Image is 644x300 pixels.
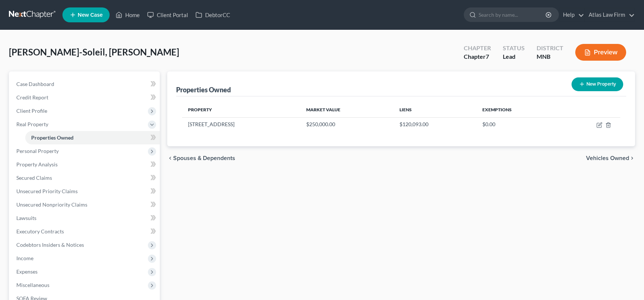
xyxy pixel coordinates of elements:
a: Lawsuits [10,211,160,225]
div: Status [503,44,525,52]
div: MNB [537,52,563,61]
span: 7 [486,53,489,60]
a: Client Portal [143,8,192,22]
span: Real Property [16,121,48,127]
span: Executory Contracts [16,228,64,234]
a: Property Analysis [10,158,160,171]
a: Help [559,8,584,22]
td: $120,093.00 [394,117,476,131]
span: Spouses & Dependents [173,155,235,161]
th: Liens [394,102,476,117]
span: Properties Owned [31,134,74,141]
span: Secured Claims [16,175,52,181]
a: Atlas Law Firm [585,8,635,22]
a: Credit Report [10,91,160,104]
a: Case Dashboard [10,77,160,91]
div: Chapter [464,52,491,61]
span: Personal Property [16,148,59,154]
span: Client Profile [16,108,47,114]
a: Executory Contracts [10,225,160,238]
iframe: Intercom live chat [619,275,637,293]
div: District [537,44,563,52]
button: Vehicles Owned chevron_right [586,155,635,161]
span: Expenses [16,268,38,275]
input: Search by name... [479,8,547,22]
a: Unsecured Nonpriority Claims [10,198,160,211]
div: Chapter [464,44,491,52]
th: Property [182,102,300,117]
i: chevron_left [167,155,173,161]
button: chevron_left Spouses & Dependents [167,155,235,161]
button: Preview [575,44,626,61]
div: Properties Owned [176,85,231,94]
span: Unsecured Priority Claims [16,188,78,194]
span: Codebtors Insiders & Notices [16,242,84,248]
a: DebtorCC [192,8,234,22]
span: Income [16,255,33,261]
td: [STREET_ADDRESS] [182,117,300,131]
span: Credit Report [16,94,48,100]
a: Unsecured Priority Claims [10,185,160,198]
td: $0.00 [476,117,560,131]
th: Market Value [300,102,394,117]
a: Secured Claims [10,171,160,185]
button: New Property [572,77,623,91]
td: $250,000.00 [300,117,394,131]
th: Exemptions [476,102,560,117]
a: Properties Owned [25,131,160,144]
div: Lead [503,52,525,61]
span: Case Dashboard [16,81,54,87]
span: Miscellaneous [16,282,49,288]
span: Vehicles Owned [586,155,629,161]
span: [PERSON_NAME]-Soleil, [PERSON_NAME] [9,47,179,57]
span: Unsecured Nonpriority Claims [16,201,87,208]
span: New Case [78,12,103,18]
a: Home [112,8,143,22]
i: chevron_right [629,155,635,161]
span: Lawsuits [16,215,36,221]
span: Property Analysis [16,161,58,167]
